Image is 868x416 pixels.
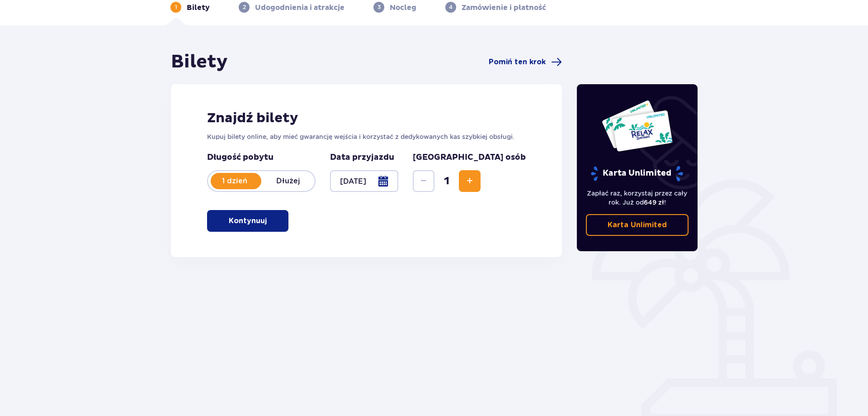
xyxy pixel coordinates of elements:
div: 4Zamówienie i płatność [445,2,546,13]
p: 3 [377,3,381,11]
p: Zamówienie i płatność [462,3,546,13]
p: Karta Unlimited [590,166,684,182]
h2: Znajdź bilety [207,110,526,127]
span: Pomiń ten krok [489,57,546,67]
p: Kupuj bilety online, aby mieć gwarancję wejścia i korzystać z dedykowanych kas szybkiej obsługi. [207,132,526,141]
p: Dłużej [261,176,315,186]
button: Zmniejsz [413,170,434,192]
div: 3Nocleg [373,2,416,13]
button: Kontynuuj [207,210,288,232]
button: Zwiększ [459,170,481,192]
p: Data przyjazdu [330,152,394,163]
p: Udogodnienia i atrakcje [255,3,344,13]
span: 649 zł [644,199,664,206]
h1: Bilety [171,51,228,73]
p: [GEOGRAPHIC_DATA] osób [413,152,526,163]
a: Karta Unlimited [586,214,689,236]
div: 1Bilety [170,2,210,13]
a: Pomiń ten krok [489,57,562,67]
div: 2Udogodnienia i atrakcje [239,2,344,13]
p: 1 dzień [208,176,261,186]
p: Nocleg [390,3,416,13]
p: Bilety [187,3,210,13]
img: Dwie karty całoroczne do Suntago z napisem 'UNLIMITED RELAX', na białym tle z tropikalnymi liśćmi... [601,100,673,152]
p: Zapłać raz, korzystaj przez cały rok. Już od ! [586,189,689,207]
p: 1 [175,3,177,11]
p: Długość pobytu [207,152,316,163]
p: Karta Unlimited [608,220,667,230]
span: 1 [436,174,457,188]
p: 4 [449,3,453,11]
p: 2 [243,3,246,11]
p: Kontynuuj [229,216,267,226]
